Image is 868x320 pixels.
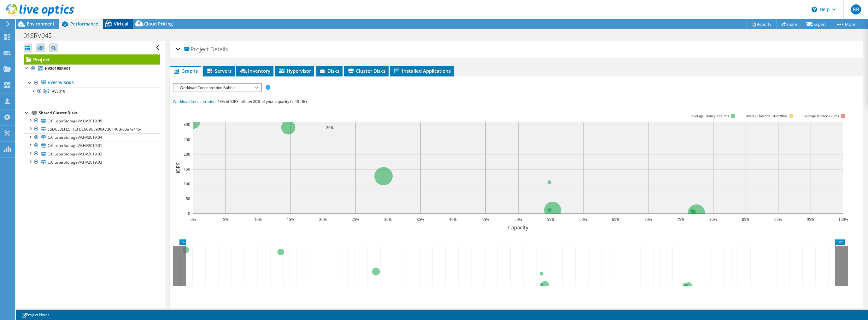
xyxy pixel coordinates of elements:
span: Performance [70,21,98,27]
svg: \n [812,7,817,12]
a: C:ClusterStorageVV.HV2019.01 [24,142,160,150]
text: 90% [774,217,782,222]
text: 20% [319,217,327,222]
span: BR [851,4,861,14]
tspan: Average latency <=10ms [691,114,729,118]
text: 85% [742,217,749,222]
text: 100 [184,181,190,187]
span: Workload Concentration Bubble [177,84,258,92]
a: C:ClusterStorageVV.HV2019.03 [24,158,160,166]
text: 15% [287,217,294,222]
a: Project Notes [17,311,54,319]
a: Project [24,54,160,65]
a: Hypervisors [24,79,160,87]
span: Cloud Pricing [144,21,173,27]
text: 100% [838,217,848,222]
text: 0% [190,217,196,222]
tspan: Average latency 10<=20ms [746,114,787,118]
a: C:ClusterStorageVV.HV2019.04 [24,133,160,142]
span: Servers [206,68,232,74]
span: Disks [319,68,339,74]
span: Inventory [239,68,270,74]
a: HV2019SRV01 [24,65,160,73]
text: 20% [326,125,334,130]
text: 50% [514,217,522,222]
text: 0 [188,211,190,216]
text: 30% [384,217,392,222]
a: E5DC38EFE5F1CFDE6C9CE900A73C14CB-60a7a445- [24,125,160,133]
span: Hypervisor [278,68,311,74]
text: 200 [184,152,190,157]
a: HV2019 [24,87,160,95]
text: 45% [482,217,489,222]
text: 80% [709,217,717,222]
text: Average latency >20ms [803,114,839,118]
text: 150 [184,166,190,172]
span: Graphs [173,68,198,74]
text: Capacity [508,224,528,231]
text: 300 [184,122,190,127]
text: 60% [579,217,587,222]
span: Project [184,46,209,53]
text: 40% [449,217,457,222]
h1: 01SRV045 [21,32,62,39]
span: 48% of IOPS falls on 20% of your capacity (7.48 TiB) [217,99,307,104]
a: Export [802,19,831,29]
span: Details [210,45,228,53]
text: 25% [352,217,359,222]
text: 250 [184,137,190,142]
text: 35% [417,217,424,222]
text: 95% [807,217,814,222]
a: More [831,19,860,29]
text: IOPS [175,162,182,173]
span: Environment [27,21,55,27]
div: Shared Cluster Disks [39,109,160,117]
text: 5% [223,217,228,222]
a: Reports [746,19,777,29]
text: 70% [644,217,652,222]
span: Workload Concentration: [173,99,216,104]
span: Installed Applications [393,68,451,74]
a: C:ClusterStorageVV.HV2019.05 [24,117,160,125]
text: 75% [677,217,684,222]
span: Cluster Disks [347,68,385,74]
a: C:ClusterStorageVV.HV2019.02 [24,150,160,158]
text: 10% [254,217,262,222]
span: Virtual [114,21,128,27]
span: HV2019 [51,89,65,94]
text: 55% [547,217,554,222]
text: 65% [612,217,619,222]
b: HV2019SRV01 [45,66,71,71]
text: 50 [186,196,190,201]
a: Share [776,19,802,29]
